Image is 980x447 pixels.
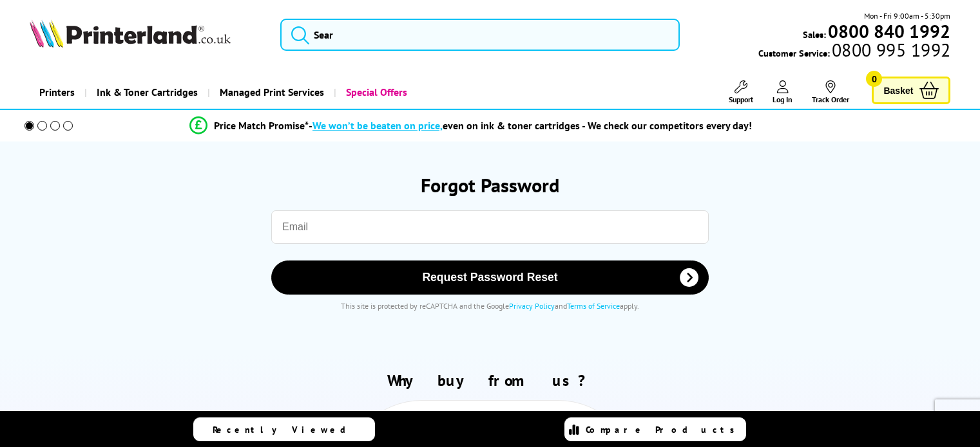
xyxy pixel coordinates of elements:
span: Mon - Fri 9:00am - 5:30pm [864,10,950,22]
span: Ink & Toner Cartridges [97,76,198,109]
a: Special Offers [334,76,417,109]
span: Price Match Promise* [214,119,309,132]
a: Track Order [812,80,849,104]
a: Basket 0 [872,77,950,104]
span: Support [729,95,753,104]
b: 0800 840 1992 [828,19,950,43]
span: Compare Products [586,424,742,435]
span: We won’t be beaten on price, [312,119,443,132]
div: This site is protected by reCAPTCHA and the Google and apply. [53,301,928,311]
input: Email [271,210,709,244]
h1: Forgot Password [40,172,941,197]
span: Recently Viewed [213,424,359,435]
li: modal_Promise [6,114,935,137]
a: Compare Products [564,417,746,441]
a: Ink & Toner Cartridges [84,76,207,109]
a: Support [729,80,753,104]
span: Log In [773,95,793,104]
a: Privacy Policy [509,301,555,311]
a: Recently Viewed [193,417,375,441]
span: Request Password Reset [288,271,692,284]
input: Sear [280,19,680,51]
span: Customer Service: [758,44,950,59]
img: Printerland Logo [30,19,231,48]
span: 0 [866,71,882,87]
span: 0800 995 1992 [830,44,950,56]
a: Log In [773,80,793,104]
a: Printers [30,76,84,109]
span: Sales: [803,28,826,41]
span: Basket [883,82,913,99]
h2: Why buy from us? [30,370,951,390]
a: Managed Print Services [207,76,334,109]
a: Printerland Logo [30,19,264,50]
button: Request Password Reset [271,260,709,295]
a: 0800 840 1992 [826,25,950,37]
a: Terms of Service [567,301,620,311]
div: - even on ink & toner cartridges - We check our competitors every day! [309,119,752,132]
